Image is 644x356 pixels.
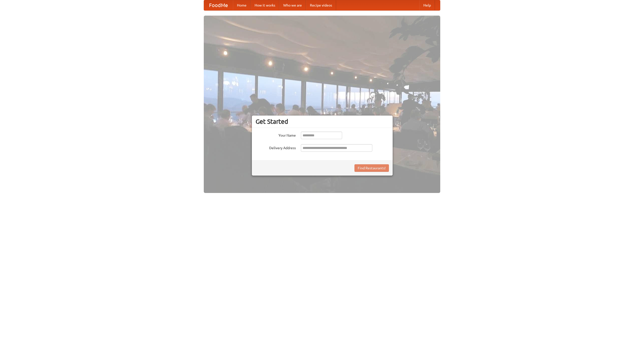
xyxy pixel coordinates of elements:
a: How it works [251,0,279,10]
h3: Get Started [256,118,389,125]
a: Home [233,0,251,10]
button: Find Restaurants! [354,164,389,172]
label: Delivery Address [256,144,296,150]
a: Who we are [279,0,306,10]
label: Your Name [256,132,296,138]
a: Recipe videos [306,0,336,10]
a: Help [419,0,435,10]
a: FoodMe [204,0,233,10]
